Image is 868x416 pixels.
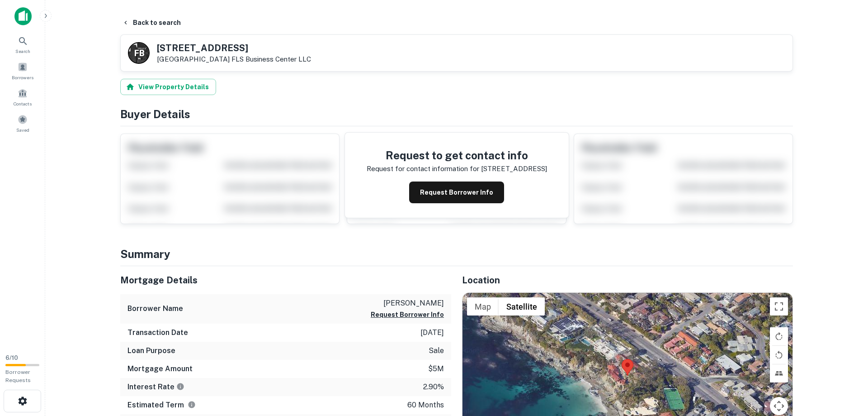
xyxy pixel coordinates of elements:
[409,182,504,203] button: Request Borrower Info
[188,401,196,409] svg: Term is based on a standard schedule for this type of loan.
[14,7,32,25] img: capitalize-icon.png
[423,382,444,392] p: 2.90%
[120,246,793,262] h4: Summary
[367,147,547,163] h4: Request to get contact info
[134,47,144,59] p: F B
[120,106,793,122] h4: Buyer Details
[231,55,311,63] a: FLS Business Center LLC
[15,48,30,55] span: Search
[127,400,196,411] h6: Estimated Term
[176,383,184,391] svg: The interest rates displayed on the website are for informational purposes only and may be report...
[770,364,788,383] button: Tilt map
[481,163,547,174] p: [STREET_ADDRESS]
[428,363,444,374] p: $5m
[420,327,444,338] p: [DATE]
[14,100,32,107] span: Contacts
[127,345,175,356] h6: Loan Purpose
[127,363,193,374] h6: Mortgage Amount
[157,43,311,53] h5: [STREET_ADDRESS]
[127,327,188,338] h6: Transaction Date
[5,354,18,361] span: 6 / 10
[5,369,31,383] span: Borrower Requests
[12,74,33,81] span: Borrowers
[16,126,29,134] span: Saved
[120,79,216,95] button: View Property Details
[127,382,184,392] h6: Interest Rate
[3,32,42,57] a: Search
[3,111,42,135] a: Saved
[367,163,479,174] p: Request for contact information for
[499,297,545,316] button: Show satellite imagery
[127,303,183,314] h6: Borrower Name
[467,297,499,316] button: Show street map
[770,327,788,345] button: Rotate map clockwise
[118,14,184,31] button: Back to search
[462,273,793,287] h5: Location
[770,297,788,316] button: Toggle fullscreen view
[157,55,311,63] p: [GEOGRAPHIC_DATA]
[770,346,788,364] button: Rotate map counterclockwise
[3,58,42,83] a: Borrowers
[371,298,444,309] p: [PERSON_NAME]
[120,273,451,287] h5: Mortgage Details
[823,344,868,387] iframe: Chat Widget
[770,397,788,415] button: Map camera controls
[407,400,444,411] p: 60 months
[371,309,444,320] button: Request Borrower Info
[3,85,42,109] a: Contacts
[429,345,444,356] p: sale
